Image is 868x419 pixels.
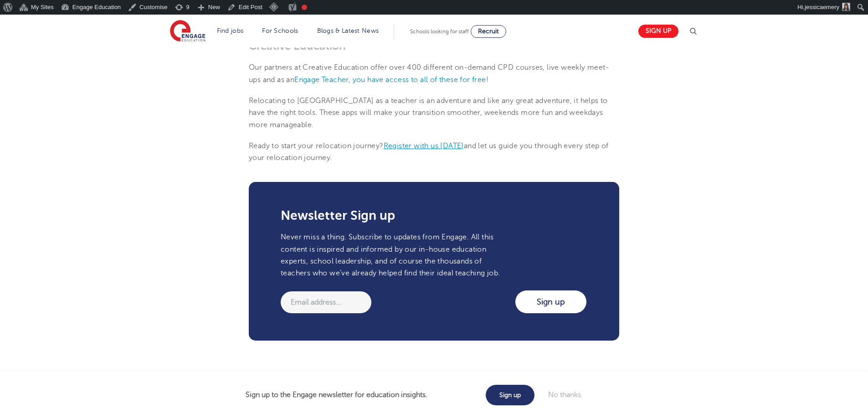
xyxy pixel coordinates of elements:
a: For Schools [262,27,298,34]
strong: Sign up to the Engage newsletter for education insights. [246,391,427,399]
span: Relocating to [GEOGRAPHIC_DATA] as a teacher is an adventure and like any great adventure, it hel... [249,97,608,129]
input: Sign up [515,290,586,313]
a: Engage Teacher, you have access to all of these for free! [294,76,488,84]
p: Never miss a thing. Subscribe to updates from Engage. All this content is inspired and informed b... [281,231,504,279]
a: Recruit [471,25,506,38]
span: Ready to start your relocation journey? [249,142,384,150]
img: Engage Education [170,20,205,43]
span: Our partners at Creative Education offer over 400 different on-demand CPD courses, live weekly me... [249,63,609,83]
a: Blogs & Latest News [317,27,379,34]
a: Register with us [DATE] [384,142,464,150]
a: Sign up [638,25,678,38]
span: Schools looking for staff [410,28,469,35]
span: jessicaemery [805,4,839,10]
a: Find jobs [217,27,244,34]
h3: Newsletter Sign up [281,209,587,222]
div: Focus keyphrase not set [302,5,307,10]
a: No thanks. [548,391,583,399]
input: Email address... [281,291,371,313]
a: Sign up [486,385,534,405]
span: Recruit [478,28,499,35]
